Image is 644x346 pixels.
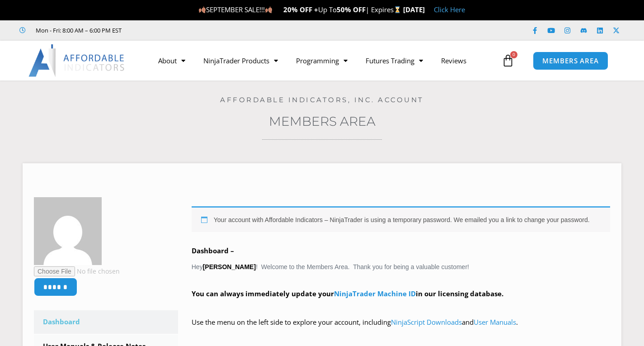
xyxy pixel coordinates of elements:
span: SEPTEMBER SALE!!! Up To | Expires [198,5,403,14]
span: 0 [510,51,517,58]
strong: 50% OFF [337,5,366,14]
img: ⌛ [394,6,401,13]
b: Dashboard – [192,246,234,255]
img: 🍂 [265,6,272,13]
a: Futures Trading [357,50,432,71]
strong: 20% OFF + [283,5,318,14]
a: Click Here [434,5,465,14]
a: NinjaTrader Machine ID [334,289,416,298]
a: Affordable Indicators, Inc. Account [220,95,424,104]
a: NinjaTrader Products [194,50,287,71]
strong: You can always immediately update your in our licensing database. [192,289,503,298]
a: NinjaScript Downloads [391,318,462,327]
img: 🍂 [199,6,206,13]
img: 7ab6627d22cba0494c6a8b656698fe247c3a2763b1381f8655ef8a429811cd37 [34,197,102,265]
a: Members Area [269,114,376,129]
iframe: Customer reviews powered by Trustpilot [134,26,270,35]
a: Reviews [432,50,475,71]
nav: Menu [149,50,499,71]
a: MEMBERS AREA [533,52,608,70]
strong: [DATE] [403,5,425,14]
p: Use the menu on the left side to explore your account, including and . [192,316,610,341]
span: MEMBERS AREA [542,57,599,64]
a: About [149,50,194,71]
img: LogoAI | Affordable Indicators – NinjaTrader [28,44,126,77]
div: Your account with Affordable Indicators – NinjaTrader is using a temporary password. We emailed y... [192,206,610,232]
a: Programming [287,50,357,71]
a: 0 [488,47,528,74]
strong: [PERSON_NAME] [203,263,256,270]
a: User Manuals [474,318,516,327]
a: Dashboard [34,310,178,334]
span: Mon - Fri: 8:00 AM – 6:00 PM EST [33,25,122,36]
